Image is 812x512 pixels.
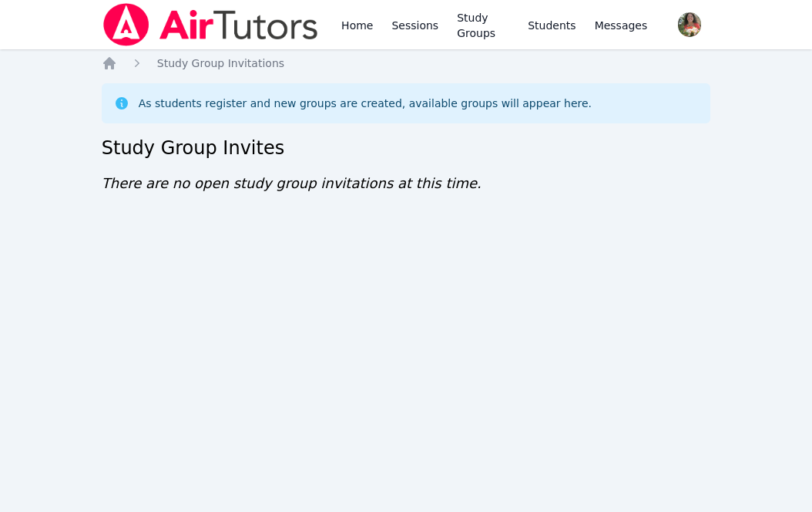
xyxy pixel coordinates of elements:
[102,136,711,160] h2: Study Group Invites
[157,57,284,69] span: Study Group Invitations
[102,175,481,191] span: There are no open study group invitations at this time.
[102,56,711,71] nav: Breadcrumb
[157,56,284,71] a: Study Group Invitations
[102,3,320,46] img: Air Tutors
[595,18,648,33] span: Messages
[139,96,592,111] div: As students register and new groups are created, available groups will appear here.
